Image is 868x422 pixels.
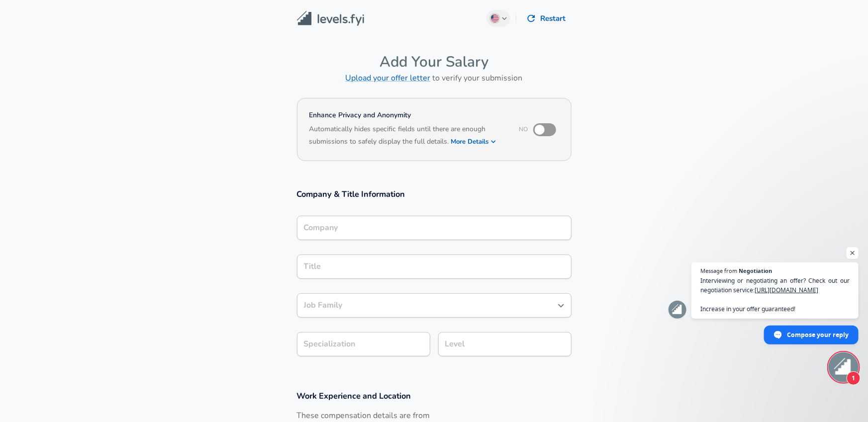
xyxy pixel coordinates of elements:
[443,337,567,352] input: L3
[309,110,506,120] h4: Enhance Privacy and Anonymity
[297,332,430,356] input: Specialization
[297,390,572,402] h3: Work Experience and Location
[829,352,859,382] div: Open chat
[297,188,572,200] h3: Company & Title Information
[700,268,737,273] span: Message from
[301,259,567,274] input: Software Engineer
[739,268,772,273] span: Negotiation
[847,371,861,385] span: 1
[301,220,567,236] input: Google
[519,125,528,133] span: No
[491,14,499,22] img: English (US)
[346,73,431,84] a: Upload your offer letter
[297,71,572,85] h6: to verify your submission
[787,326,849,343] span: Compose your reply
[700,276,850,314] span: Interviewing or negotiating an offer? Check out our negotiation service: Increase in your offer g...
[301,298,552,313] input: Software Engineer
[297,53,572,71] h4: Add Your Salary
[522,8,572,29] button: Restart
[451,135,497,149] button: More Details
[486,10,510,27] button: English (US)
[554,299,568,313] button: Open
[309,124,506,149] h6: Automatically hides specific fields until there are enough submissions to safely display the full...
[297,11,364,26] img: Levels.fyi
